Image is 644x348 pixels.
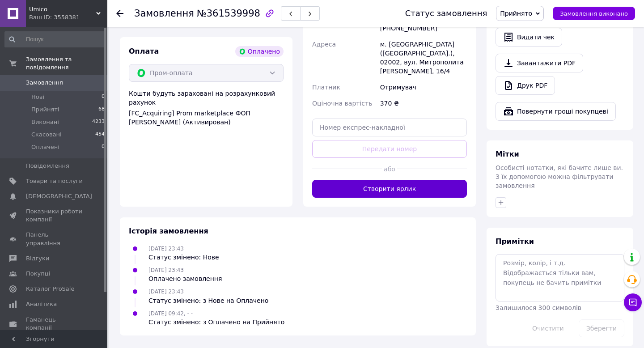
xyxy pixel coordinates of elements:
[500,10,532,17] span: Прийнято
[496,76,555,95] a: Друк PDF
[148,310,193,317] span: [DATE] 09:42, - -
[496,28,562,47] button: Видати чек
[405,9,487,18] div: Статус замовлення
[4,31,106,47] input: Пошук
[134,8,194,19] span: Замовлення
[496,164,623,189] span: Особисті нотатки, які бачите лише ви. З їх допомогою можна фільтрувати замовлення
[31,93,44,101] span: Нові
[31,143,59,151] span: Оплачені
[378,36,469,79] div: м. [GEOGRAPHIC_DATA] ([GEOGRAPHIC_DATA].), 02002, вул. Митрополита [PERSON_NAME], 16/4
[29,13,107,21] div: Ваш ID: 3558381
[102,143,105,151] span: 0
[129,47,159,55] span: Оплата
[129,109,284,127] div: [FC_Acquiring] Prom marketplace ФОП [PERSON_NAME] (Активирован)
[312,180,467,198] button: Створити ярлик
[129,89,284,127] div: Кошти будуть зараховані на розрахунковий рахунок
[148,267,184,273] span: [DATE] 23:43
[31,118,59,126] span: Виконані
[496,102,616,121] button: Повернути гроші покупцеві
[496,237,534,246] span: Примітки
[92,118,105,126] span: 4233
[26,55,107,72] span: Замовлення та повідомлення
[312,84,340,91] span: Платник
[148,289,184,295] span: [DATE] 23:43
[378,79,469,95] div: Отримувач
[26,208,83,224] span: Показники роботи компанії
[235,46,284,57] div: Оплачено
[148,318,284,327] div: Статус змінено: з Оплачено на Прийнято
[26,162,69,170] span: Повідомлення
[312,119,467,136] input: Номер експрес-накладної
[496,150,519,158] span: Мітки
[553,7,635,20] button: Замовлення виконано
[496,54,583,72] a: Завантажити PDF
[312,41,336,48] span: Адреса
[26,177,83,185] span: Товари та послуги
[197,8,260,19] span: №361539998
[26,285,74,293] span: Каталог ProSale
[148,296,268,305] div: Статус змінено: з Нове на Оплачено
[102,93,105,101] span: 0
[26,270,50,278] span: Покупці
[148,246,184,252] span: [DATE] 23:43
[382,165,398,174] span: або
[26,79,63,87] span: Замовлення
[560,10,628,17] span: Замовлення виконано
[26,231,83,247] span: Панель управління
[129,227,208,235] span: Історія замовлення
[31,131,62,139] span: Скасовані
[26,300,57,308] span: Аналітика
[26,255,49,263] span: Відгуки
[378,95,469,111] div: 370 ₴
[26,316,83,332] span: Гаманець компанії
[116,9,123,18] div: Повернутися назад
[29,5,96,13] span: Umico
[312,100,372,107] span: Оціночна вартість
[496,304,581,311] span: Залишилося 300 символів
[148,253,219,262] div: Статус змінено: Нове
[31,106,59,114] span: Прийняті
[26,192,92,200] span: [DEMOGRAPHIC_DATA]
[98,106,105,114] span: 68
[148,274,222,283] div: Оплачено замовлення
[624,293,642,311] button: Чат з покупцем
[95,131,105,139] span: 454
